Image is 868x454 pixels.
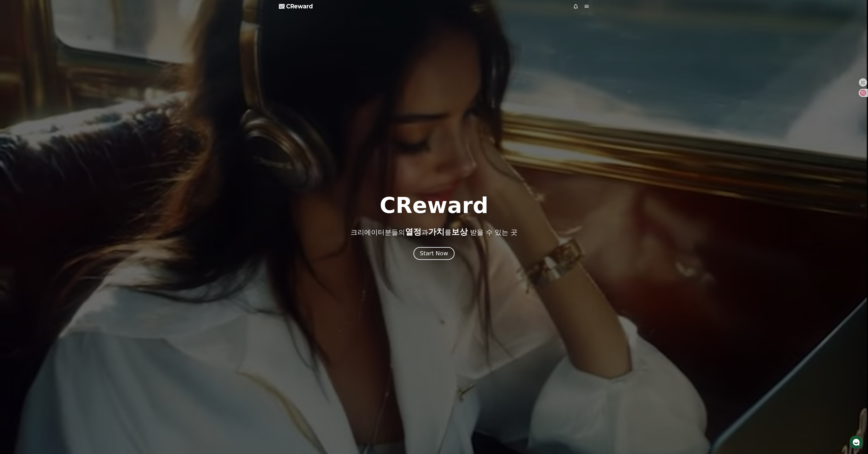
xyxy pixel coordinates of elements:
[279,3,313,10] a: CReward
[420,250,448,257] div: Start Now
[351,227,517,236] p: 크리에이터분들의 과 를 받을 수 있는 곳
[405,227,421,236] span: 열정
[414,252,454,256] a: Start Now
[428,227,445,236] span: 가치
[451,227,468,236] span: 보상
[1,144,30,155] a: 홈
[30,144,59,155] a: 대화
[59,144,87,155] a: 설정
[42,151,47,155] span: 대화
[286,3,313,10] span: CReward
[70,151,76,154] span: 설정
[380,195,488,216] h1: CReward
[413,247,455,260] button: Start Now
[14,151,17,154] span: 홈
